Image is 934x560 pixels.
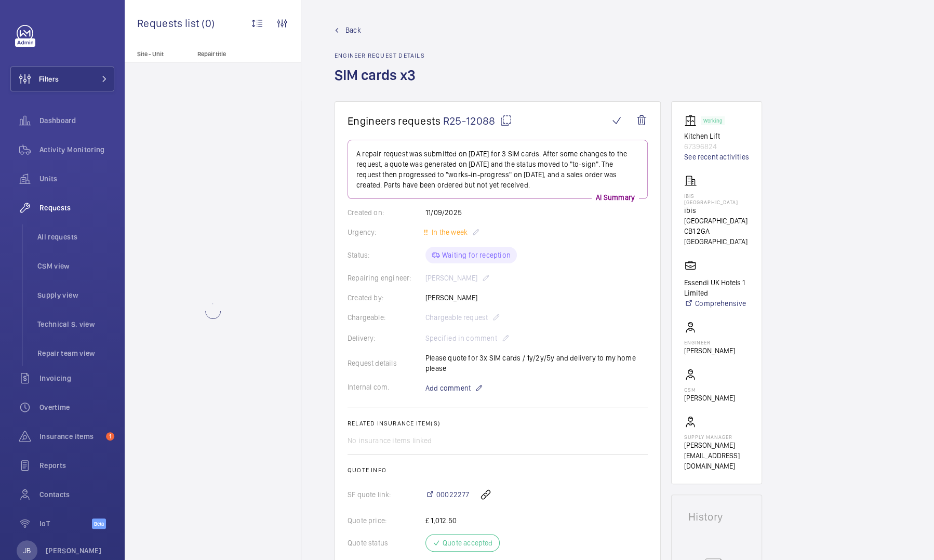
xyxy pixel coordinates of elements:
[348,114,441,127] span: Engineers requests
[684,205,749,226] p: ibis [GEOGRAPHIC_DATA]
[37,232,114,242] span: All requests
[348,466,648,474] h2: Quote info
[443,114,512,127] span: R25-12088
[39,74,59,84] span: Filters
[39,144,114,155] span: Activity Monitoring
[703,119,722,123] p: Working
[39,174,114,184] span: Units
[684,114,701,127] img: elevator.svg
[684,298,749,309] a: Comprehensive
[10,66,114,91] button: Filters
[684,434,749,440] p: Supply manager
[335,65,425,101] h1: SIM cards x3
[335,52,425,59] h2: Engineer request details
[39,518,92,529] span: IoT
[684,386,735,393] p: CSM
[92,518,106,529] span: Beta
[348,420,648,427] h2: Related insurance item(s)
[688,512,745,522] h1: History
[684,193,749,205] p: IBIS [GEOGRAPHIC_DATA]
[39,460,114,471] span: Reports
[356,149,639,190] p: A repair request was submitted on [DATE] for 3 SIM cards. After some changes to the request, a qu...
[106,432,114,441] span: 1
[684,226,749,247] p: CB1 2GA [GEOGRAPHIC_DATA]
[125,50,193,58] p: Site - Unit
[684,339,735,345] p: Engineer
[684,277,749,298] p: Essendi UK Hotels 1 Limited
[39,203,114,213] span: Requests
[37,348,114,358] span: Repair team view
[592,192,639,203] p: AI Summary
[39,115,114,126] span: Dashboard
[39,402,114,412] span: Overtime
[684,345,735,356] p: [PERSON_NAME]
[46,545,102,556] p: [PERSON_NAME]
[39,489,114,500] span: Contacts
[345,25,361,35] span: Back
[39,373,114,383] span: Invoicing
[684,152,749,162] a: See recent activities
[684,440,749,471] p: [PERSON_NAME][EMAIL_ADDRESS][DOMAIN_NAME]
[684,131,749,141] p: Kitchen Lift
[39,431,102,442] span: Insurance items
[425,489,469,500] a: 00022277
[425,383,471,393] span: Add comment
[37,261,114,271] span: CSM view
[684,393,735,403] p: [PERSON_NAME]
[684,141,749,152] p: 67396824
[436,489,469,500] span: 00022277
[37,290,114,300] span: Supply view
[197,50,266,58] p: Repair title
[23,545,31,556] p: JB
[37,319,114,329] span: Technical S. view
[137,17,202,30] span: Requests list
